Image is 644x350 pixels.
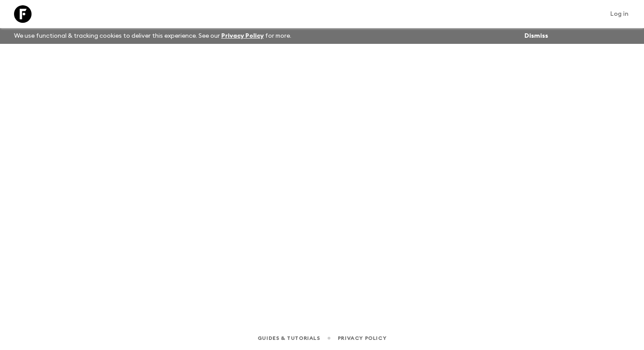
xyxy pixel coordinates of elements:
p: We use functional & tracking cookies to deliver this experience. See our for more. [11,28,295,44]
a: Guides & Tutorials [258,333,320,343]
a: Log in [605,8,633,20]
a: Privacy Policy [221,33,264,39]
button: Dismiss [522,30,550,42]
a: Privacy Policy [338,333,386,343]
